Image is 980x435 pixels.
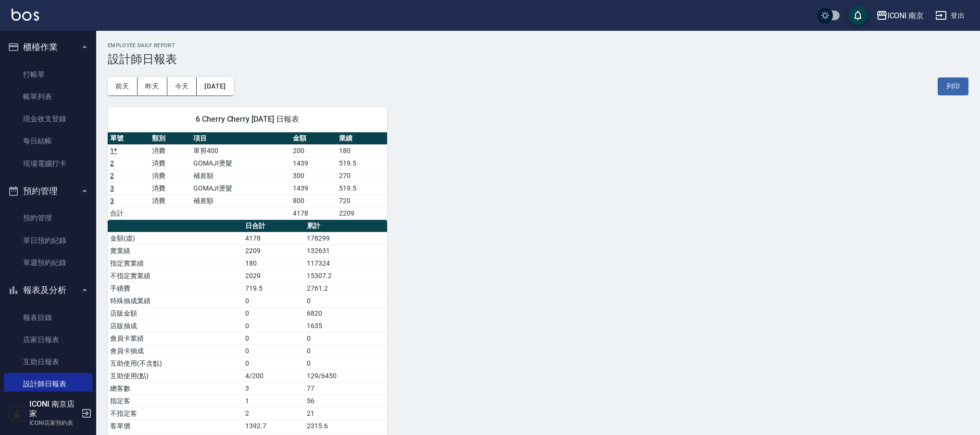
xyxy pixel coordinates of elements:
[191,182,290,194] td: GOMAJI燙髮
[243,307,304,320] td: 0
[108,282,243,294] td: 手續費
[304,357,387,370] td: 0
[290,194,337,207] td: 800
[108,244,243,257] td: 實業績
[150,182,191,194] td: 消費
[108,52,968,66] h3: 設計師日報表
[150,144,191,157] td: 消費
[938,77,968,95] button: 列印
[848,6,867,25] button: save
[108,370,243,382] td: 互助使用(點)
[4,130,92,152] a: 每日結帳
[29,419,78,427] p: ICONI店家預約表
[108,77,138,95] button: 前天
[8,404,27,423] img: Person
[108,132,387,220] table: a dense table
[4,179,92,204] button: 預約管理
[110,197,114,205] a: 3
[304,220,387,232] th: 累計
[108,420,243,432] td: 客單價
[110,159,114,167] a: 2
[243,420,304,432] td: 1392.7
[108,357,243,370] td: 互助使用(不含點)
[243,345,304,357] td: 0
[4,86,92,108] a: 帳單列表
[108,345,243,357] td: 會員卡抽成
[191,144,290,157] td: 單剪400
[108,307,243,320] td: 店販金額
[304,382,387,395] td: 77
[119,115,376,124] span: 6 Cherry Cherry [DATE] 日報表
[243,357,304,370] td: 0
[108,294,243,307] td: 特殊抽成業績
[4,35,92,60] button: 櫃檯作業
[4,230,92,252] a: 單日預約紀錄
[337,144,387,157] td: 180
[191,169,290,182] td: 補差額
[108,332,243,345] td: 會員卡業績
[4,351,92,373] a: 互助日報表
[290,144,337,157] td: 200
[304,345,387,357] td: 0
[290,157,337,169] td: 1439
[150,194,191,207] td: 消費
[243,382,304,395] td: 3
[150,132,191,145] th: 類別
[304,332,387,345] td: 0
[337,194,387,207] td: 720
[243,370,304,382] td: 4/200
[304,294,387,307] td: 0
[138,77,167,95] button: 昨天
[108,407,243,420] td: 不指定客
[167,77,197,95] button: 今天
[290,132,337,145] th: 金額
[337,157,387,169] td: 519.5
[243,232,304,244] td: 4178
[243,332,304,345] td: 0
[108,320,243,332] td: 店販抽成
[4,307,92,329] a: 報表目錄
[304,420,387,432] td: 2315.6
[243,220,304,232] th: 日合計
[108,269,243,282] td: 不指定實業績
[108,42,968,49] h2: Employee Daily Report
[304,307,387,320] td: 6820
[191,194,290,207] td: 補差額
[29,399,78,419] h5: ICONI 南京店家
[304,269,387,282] td: 15307.2
[337,207,387,219] td: 2209
[888,10,924,22] div: ICONI 南京
[4,64,92,86] a: 打帳單
[150,169,191,182] td: 消費
[4,207,92,229] a: 預約管理
[4,108,92,130] a: 現金收支登錄
[108,257,243,269] td: 指定實業績
[4,278,92,303] button: 報表及分析
[191,157,290,169] td: GOMAJI燙髮
[304,244,387,257] td: 132631
[108,207,150,219] td: 合計
[4,153,92,175] a: 現場電腦打卡
[304,320,387,332] td: 1635
[4,373,92,395] a: 設計師日報表
[304,232,387,244] td: 178299
[197,77,233,95] button: [DATE]
[304,395,387,407] td: 56
[108,132,150,145] th: 單號
[290,169,337,182] td: 300
[304,257,387,269] td: 117324
[243,244,304,257] td: 2209
[4,329,92,351] a: 店家日報表
[108,232,243,244] td: 金額(虛)
[304,407,387,420] td: 21
[4,252,92,274] a: 單週預約紀錄
[243,269,304,282] td: 2029
[290,182,337,194] td: 1439
[12,9,39,21] img: Logo
[290,207,337,219] td: 4178
[150,157,191,169] td: 消費
[243,257,304,269] td: 180
[243,282,304,294] td: 719.5
[191,132,290,145] th: 項目
[243,395,304,407] td: 1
